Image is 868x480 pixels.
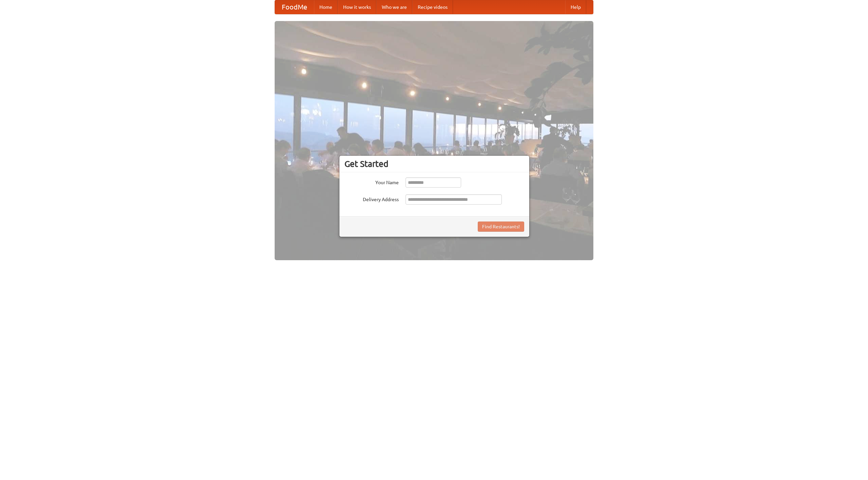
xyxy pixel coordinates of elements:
button: Find Restaurants! [478,222,524,232]
a: Help [565,0,586,14]
label: Your Name [344,177,399,186]
a: Recipe videos [412,0,453,14]
a: Home [314,0,338,14]
h3: Get Started [344,159,524,169]
label: Delivery Address [344,194,399,203]
a: Who we are [376,0,412,14]
a: FoodMe [275,0,314,14]
a: How it works [338,0,376,14]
